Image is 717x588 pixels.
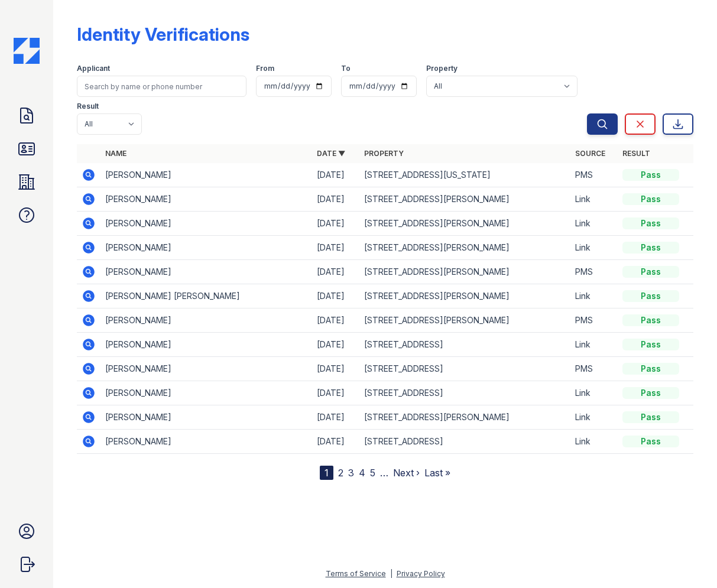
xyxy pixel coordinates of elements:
[359,405,571,430] td: [STREET_ADDRESS][PERSON_NAME]
[312,260,359,284] td: [DATE]
[100,357,312,381] td: [PERSON_NAME]
[77,64,110,73] label: Applicant
[338,467,343,479] a: 2
[370,467,375,479] a: 5
[100,405,312,430] td: [PERSON_NAME]
[622,436,679,447] div: Pass
[77,76,246,97] input: Search by name or phone number
[380,466,388,480] span: …
[320,466,333,480] div: 1
[359,333,571,357] td: [STREET_ADDRESS]
[424,467,450,479] a: Last »
[312,357,359,381] td: [DATE]
[622,242,679,254] div: Pass
[317,149,345,158] a: Date ▼
[359,284,571,308] td: [STREET_ADDRESS][PERSON_NAME]
[622,266,679,278] div: Pass
[341,64,351,73] label: To
[14,38,40,64] img: CE_Icon_Blue-c292c112584629df590d857e76928e9f676e5b41ef8f769ba2f05ee15b207248.png
[622,411,679,423] div: Pass
[100,381,312,405] td: [PERSON_NAME]
[570,236,618,260] td: Link
[575,149,605,158] a: Source
[570,381,618,405] td: Link
[622,314,679,326] div: Pass
[570,260,618,284] td: PMS
[397,569,445,578] a: Privacy Policy
[570,284,618,308] td: Link
[100,236,312,260] td: [PERSON_NAME]
[570,212,618,236] td: Link
[326,569,386,578] a: Terms of Service
[77,102,99,111] label: Result
[359,236,571,260] td: [STREET_ADDRESS][PERSON_NAME]
[622,193,679,205] div: Pass
[426,64,458,73] label: Property
[359,187,571,212] td: [STREET_ADDRESS][PERSON_NAME]
[359,308,571,333] td: [STREET_ADDRESS][PERSON_NAME]
[570,430,618,454] td: Link
[312,187,359,212] td: [DATE]
[312,236,359,260] td: [DATE]
[622,339,679,350] div: Pass
[359,430,571,454] td: [STREET_ADDRESS]
[622,169,679,181] div: Pass
[100,163,312,187] td: [PERSON_NAME]
[359,381,571,405] td: [STREET_ADDRESS]
[359,357,571,381] td: [STREET_ADDRESS]
[393,467,420,479] a: Next ›
[570,308,618,333] td: PMS
[100,308,312,333] td: [PERSON_NAME]
[100,284,312,308] td: [PERSON_NAME] [PERSON_NAME]
[622,290,679,302] div: Pass
[100,187,312,212] td: [PERSON_NAME]
[622,363,679,375] div: Pass
[390,569,392,578] div: |
[622,149,650,158] a: Result
[312,212,359,236] td: [DATE]
[570,357,618,381] td: PMS
[570,405,618,430] td: Link
[100,333,312,357] td: [PERSON_NAME]
[312,284,359,308] td: [DATE]
[359,467,365,479] a: 4
[348,467,354,479] a: 3
[359,163,571,187] td: [STREET_ADDRESS][US_STATE]
[312,163,359,187] td: [DATE]
[364,149,404,158] a: Property
[359,260,571,284] td: [STREET_ADDRESS][PERSON_NAME]
[570,187,618,212] td: Link
[100,430,312,454] td: [PERSON_NAME]
[256,64,274,73] label: From
[105,149,126,158] a: Name
[570,333,618,357] td: Link
[100,212,312,236] td: [PERSON_NAME]
[622,217,679,229] div: Pass
[622,387,679,399] div: Pass
[570,163,618,187] td: PMS
[100,260,312,284] td: [PERSON_NAME]
[359,212,571,236] td: [STREET_ADDRESS][PERSON_NAME]
[312,381,359,405] td: [DATE]
[312,308,359,333] td: [DATE]
[77,24,249,45] div: Identity Verifications
[312,333,359,357] td: [DATE]
[312,405,359,430] td: [DATE]
[312,430,359,454] td: [DATE]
